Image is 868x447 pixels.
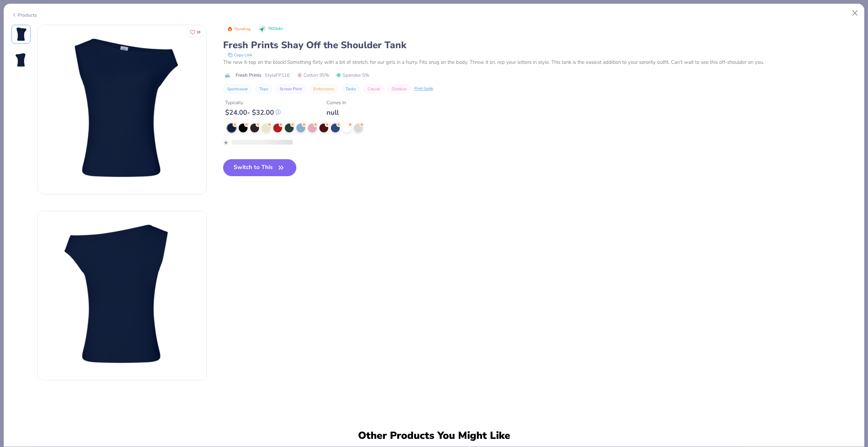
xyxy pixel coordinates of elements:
[268,26,283,32] span: 7K Clicks
[224,25,254,34] button: Badge Button
[13,52,29,68] img: Back
[309,84,338,94] button: Embroidery
[414,86,433,92] div: Print Guide
[234,27,251,31] span: Trending
[354,430,514,442] div: Other Products You Might Like
[226,52,254,58] button: copy to clipboard
[336,72,369,79] span: Spandex 5%
[187,27,203,37] button: Like
[849,7,862,20] button: Close
[265,72,290,79] span: Style FP116
[12,12,37,19] div: Products
[227,26,233,32] img: Trending sort
[363,84,384,94] button: Casual
[327,99,346,106] div: Comes In
[196,31,200,34] span: 18
[38,25,206,194] img: Front
[13,26,29,42] img: Front
[341,84,360,94] button: Tanks
[223,159,297,176] button: Switch to This
[225,99,281,106] div: Typically
[297,72,329,79] span: Cotton 95%
[223,73,232,78] img: brand logo
[38,211,206,380] img: Back
[255,84,272,94] button: Tops
[225,108,281,117] div: $ 24.00 - $ 32.00
[327,108,346,117] div: null
[236,72,261,79] span: Fresh Prints
[223,39,857,52] div: Fresh Prints Shay Off the Shoulder Tank
[223,84,252,94] button: Sportswear
[223,58,857,66] div: The new it-top on the block! Something flirty with a bit of stretch, for our girls in a hurry. Fi...
[276,84,306,94] button: Screen Print
[388,84,411,94] button: Outdoor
